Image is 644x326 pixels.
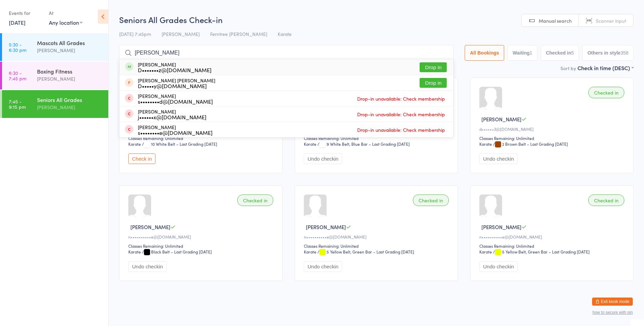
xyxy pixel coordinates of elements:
[128,261,167,272] button: Undo checkin
[304,135,451,141] div: Classes Remaining: Unlimited
[162,30,200,37] span: [PERSON_NAME]
[420,78,447,88] button: Drop in
[304,234,451,240] div: n••••••••••e@[DOMAIN_NAME]
[138,62,211,73] div: [PERSON_NAME]
[2,90,108,118] a: 7:45 -9:15 pmSeniors All Grades[PERSON_NAME]
[479,243,626,249] div: Classes Remaining: Unlimited
[304,154,342,164] button: Undo checkin
[138,93,213,104] div: [PERSON_NAME]
[304,243,451,249] div: Classes Remaining: Unlimited
[621,50,628,56] div: 358
[479,261,518,272] button: Undo checkin
[306,223,346,230] span: [PERSON_NAME]
[465,45,504,61] button: All Bookings
[138,99,213,104] div: s••••••••d@[DOMAIN_NAME]
[560,65,576,72] label: Sort by
[9,70,26,81] time: 6:30 - 7:45 pm
[210,30,267,37] span: Ferntree [PERSON_NAME]
[588,195,624,206] div: Checked in
[479,141,492,147] div: Karate
[479,234,626,240] div: n••••••••••e@[DOMAIN_NAME]
[413,195,449,206] div: Checked in
[355,109,447,119] span: Drop-in unavailable: Check membership
[9,42,26,53] time: 5:30 - 6:30 pm
[588,87,624,98] div: Checked in
[128,243,275,249] div: Classes Remaining: Unlimited
[37,39,103,46] div: Mascots All Grades
[479,249,492,254] div: Karate
[128,135,275,141] div: Classes Remaining: Unlimited
[138,114,206,120] div: j••••••x@[DOMAIN_NAME]
[130,223,170,230] span: [PERSON_NAME]
[530,50,532,56] div: 1
[142,141,217,147] span: / 10 White Belt – Last Grading [DATE]
[317,249,414,254] span: / 5 Yellow Belt, Green Bar – Last Grading [DATE]
[582,45,633,61] button: Others in style358
[541,45,579,61] button: Checked in5
[138,109,206,120] div: [PERSON_NAME]
[49,19,82,26] div: Any location
[138,78,215,88] div: [PERSON_NAME] [PERSON_NAME]
[508,45,537,61] button: Waiting1
[278,30,292,37] span: Karate
[304,261,342,272] button: Undo checkin
[49,7,82,19] div: At
[539,17,572,24] span: Manual search
[119,14,633,25] h2: Seniors All Grades Check-in
[317,141,410,147] span: / 9 White Belt, Blue Bar – Last Grading [DATE]
[592,298,633,306] button: Exit kiosk mode
[138,67,211,73] div: D•••••••z@[DOMAIN_NAME]
[592,310,633,315] button: how to secure with pin
[37,67,103,75] div: Boxing Fitness
[355,94,447,104] span: Drop-in unavailable: Check membership
[128,154,155,164] button: Check in
[237,195,273,206] div: Checked in
[37,103,103,111] div: [PERSON_NAME]
[493,249,590,254] span: / 5 Yellow Belt, Green Bar – Last Grading [DATE]
[138,83,215,88] div: D•••••y@[DOMAIN_NAME]
[577,64,633,72] div: Check in time (DESC)
[37,46,103,54] div: [PERSON_NAME]
[37,96,103,103] div: Seniors All Grades
[37,75,103,83] div: [PERSON_NAME]
[479,154,518,164] button: Undo checkin
[304,249,316,254] div: Karate
[304,141,316,147] div: Karate
[481,116,521,123] span: [PERSON_NAME]
[128,141,141,147] div: Karate
[9,19,25,26] a: [DATE]
[138,130,213,135] div: s••••••••e@[DOMAIN_NAME]
[493,141,568,147] span: / 2 Brown Belt – Last Grading [DATE]
[128,249,141,254] div: Karate
[119,30,151,37] span: [DATE] 7:45pm
[119,45,454,61] input: Search
[479,126,626,132] div: d••••••3@[DOMAIN_NAME]
[138,124,213,135] div: [PERSON_NAME]
[596,17,626,24] span: Scanner input
[355,125,447,135] span: Drop-in unavailable: Check membership
[2,62,108,89] a: 6:30 -7:45 pmBoxing Fitness[PERSON_NAME]
[481,223,521,230] span: [PERSON_NAME]
[128,234,275,240] div: n••••••••••e@[DOMAIN_NAME]
[571,50,574,56] div: 5
[2,33,108,61] a: 5:30 -6:30 pmMascots All Grades[PERSON_NAME]
[479,135,626,141] div: Classes Remaining: Unlimited
[420,62,447,72] button: Drop in
[9,7,42,19] div: Events for
[142,249,212,254] span: / Black Belt – Last Grading [DATE]
[9,99,26,109] time: 7:45 - 9:15 pm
